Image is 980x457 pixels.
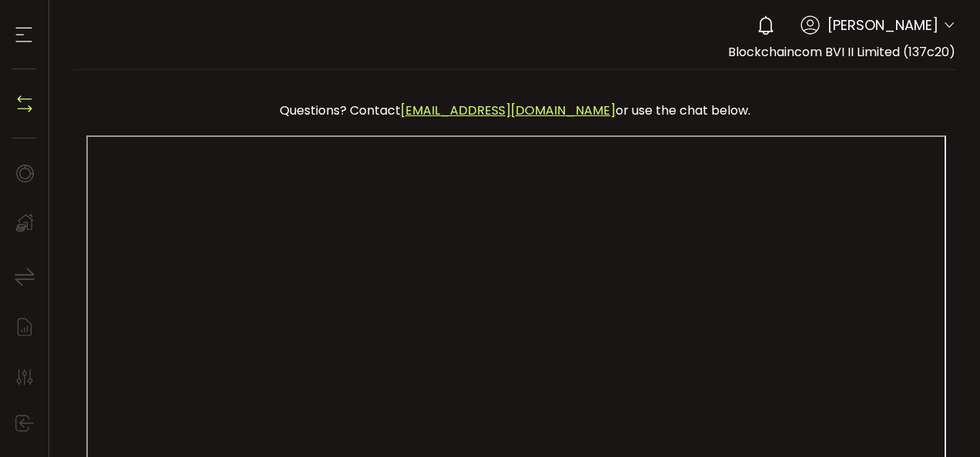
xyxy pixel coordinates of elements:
a: [EMAIL_ADDRESS][DOMAIN_NAME] [401,102,616,119]
span: Blockchaincom BVI II Limited (137c20) [728,43,955,61]
img: N4P5cjLOiQAAAABJRU5ErkJggg== [13,92,36,115]
span: [PERSON_NAME] [827,15,938,35]
iframe: Chat Widget [800,291,980,457]
div: Questions? Contact or use the chat below. [94,93,935,128]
